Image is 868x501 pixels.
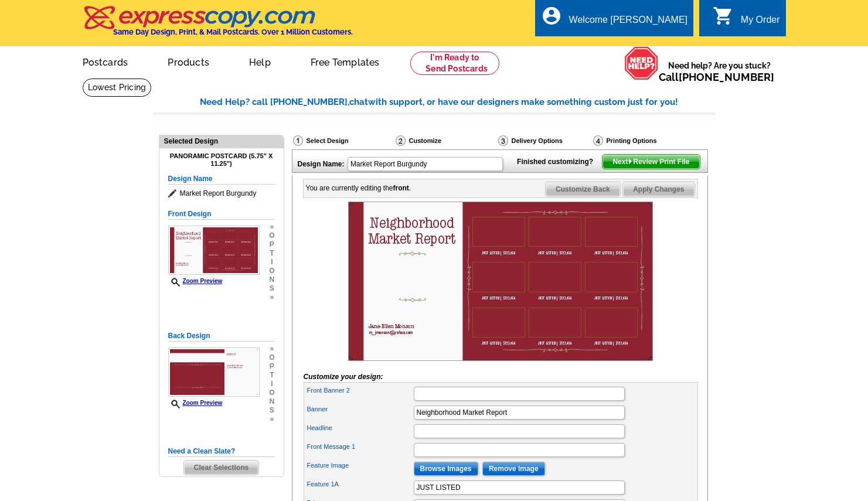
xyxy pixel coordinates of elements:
span: o [269,353,274,362]
div: Printing Options [592,135,696,146]
span: o [269,231,274,240]
span: t [269,249,274,258]
span: » [269,415,274,424]
a: Same Day Design, Print, & Mail Postcards. Over 1 Million Customers. [83,14,353,36]
div: Customize [394,135,497,149]
div: Selected Design [159,135,284,146]
a: Products [149,47,228,75]
h5: Design Name [168,173,275,185]
span: p [269,362,274,371]
a: [PHONE_NUMBER] [679,71,774,83]
i: shopping_cart [713,5,734,26]
span: t [269,371,274,380]
strong: Finished customizing? [517,158,600,166]
img: Select Design [293,135,303,146]
label: Banner [307,404,413,414]
span: Clear Selections [184,461,258,475]
input: Remove Image [482,462,545,476]
img: Z18893576_00001_2.jpg [168,347,260,397]
a: shopping_cart My Order [713,13,780,28]
img: Z18893576_00001_1.jpg [168,226,260,275]
span: s [269,406,274,415]
h4: Same Day Design, Print, & Mail Postcards. Over 1 Million Customers. [113,28,353,36]
span: o [269,388,274,397]
h5: Back Design [168,330,275,342]
label: Feature 1A [307,479,413,489]
span: Customize Back [546,182,620,196]
label: Headline [307,423,413,433]
i: account_circle [541,5,562,26]
a: Free Templates [292,47,399,75]
a: Postcards [64,47,147,75]
h4: Panoramic Postcard (5.75" x 11.25") [168,152,275,168]
span: s [269,284,274,293]
span: o [269,267,274,275]
div: Welcome [PERSON_NAME] [569,15,687,31]
i: Customize your design: [304,373,383,381]
h5: Need a Clean Slate? [168,446,275,457]
span: » [269,345,274,353]
img: help [624,46,659,80]
label: Feature Image [307,461,413,471]
span: i [269,380,274,388]
span: » [269,293,274,302]
label: Front Message 1 [307,442,413,452]
label: Front Banner 2 [307,386,413,396]
img: Printing Options & Summary [593,135,603,146]
strong: Design Name: [298,160,345,168]
h5: Front Design [168,209,275,220]
span: n [269,397,274,406]
span: i [269,258,274,267]
div: Need Help? call [PHONE_NUMBER], with support, or have our designers make something custom just fo... [200,96,716,109]
img: Customize [396,135,406,146]
a: Zoom Preview [168,278,223,284]
b: front [393,184,409,192]
a: Help [230,47,290,75]
div: My Order [741,15,780,31]
span: p [269,240,274,249]
div: You are currently editing the . [306,183,411,193]
a: Zoom Preview [168,400,223,406]
iframe: LiveChat chat widget [634,229,868,501]
span: » [269,223,274,231]
span: n [269,275,274,284]
img: Delivery Options [498,135,508,146]
div: Delivery Options [497,135,592,146]
img: button-next-arrow-white.png [628,159,633,164]
input: Browse Images [414,462,478,476]
span: Market Report Burgundy [168,188,275,199]
div: Select Design [292,135,394,149]
span: Apply Changes [623,182,694,196]
span: Need help? Are you stuck? [659,60,780,83]
span: Next Review Print File [603,155,699,169]
span: chat [349,97,368,107]
img: Z18893576_00001_1.jpg [348,202,653,361]
span: Call [659,71,774,83]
